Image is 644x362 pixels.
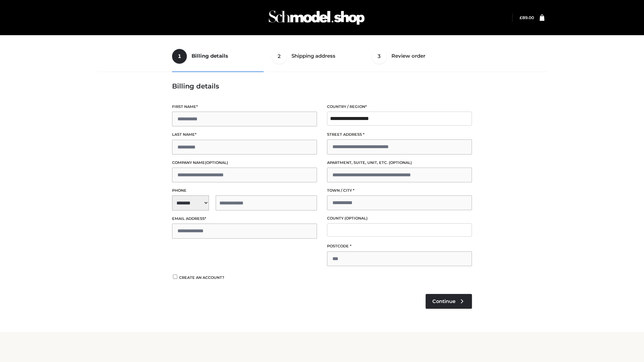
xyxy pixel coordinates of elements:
[327,131,472,138] label: Street address
[205,160,228,165] span: (optional)
[327,104,472,110] label: Country / Region
[327,243,472,249] label: Postcode
[172,82,472,90] h3: Billing details
[327,215,472,222] label: County
[344,216,368,221] span: (optional)
[432,298,455,304] span: Continue
[172,131,317,138] label: Last name
[327,160,472,166] label: Apartment, suite, unit, etc.
[179,275,224,280] span: Create an account?
[266,4,367,31] img: Schmodel Admin 964
[172,104,317,110] label: First name
[172,187,317,194] label: Phone
[172,275,178,279] input: Create an account?
[520,15,522,20] span: £
[520,15,534,20] bdi: 89.00
[426,294,472,309] a: Continue
[172,216,317,222] label: Email address
[172,160,317,166] label: Company name
[520,15,534,20] a: £89.00
[389,160,412,165] span: (optional)
[327,187,472,194] label: Town / City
